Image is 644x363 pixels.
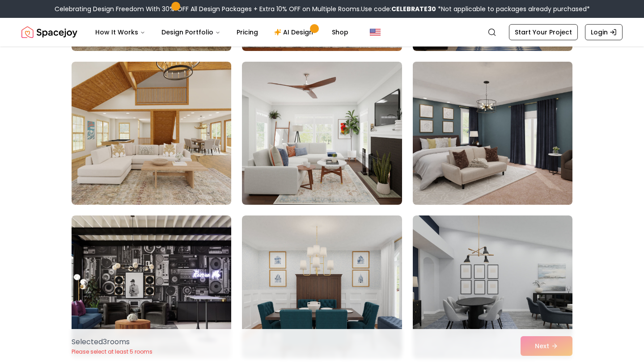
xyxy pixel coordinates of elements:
img: Room room-62 [242,62,402,205]
button: How It Works [88,23,153,41]
img: Room room-61 [72,62,231,205]
a: Pricing [229,23,265,41]
a: Spacejoy [21,23,77,41]
nav: Global [21,18,623,46]
span: Use code: [361,4,436,13]
div: Celebrating Design Freedom With 30% OFF All Design Packages + Extra 10% OFF on Multiple Rooms. [55,4,590,13]
a: Shop [325,23,356,41]
button: Design Portfolio [154,23,228,41]
img: Room room-63 [409,58,576,208]
img: Spacejoy Logo [21,23,77,41]
p: Selected 3 room s [72,337,153,347]
img: Room room-65 [242,215,402,359]
img: Room room-64 [72,215,231,359]
img: United States [370,27,381,38]
a: AI Design [267,23,323,41]
a: Login [585,24,623,40]
span: *Not applicable to packages already purchased* [436,4,590,13]
nav: Main [88,23,356,41]
img: Room room-66 [413,215,572,359]
b: CELEBRATE30 [391,4,436,13]
a: Start Your Project [509,24,578,40]
p: Please select at least 5 rooms [72,348,153,355]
